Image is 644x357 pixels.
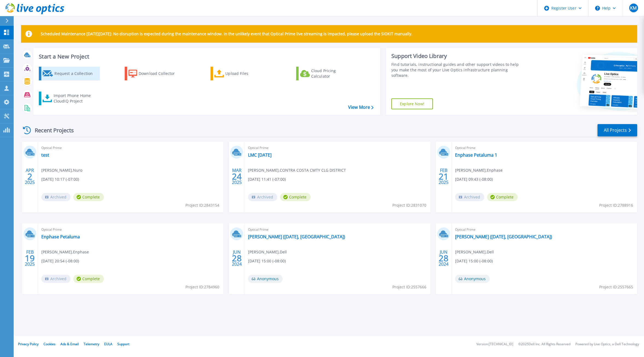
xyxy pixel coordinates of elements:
[248,145,427,151] span: Optical Prime
[455,258,493,264] span: [DATE] 15:00 (-08:00)
[248,193,277,201] span: Archived
[248,227,427,233] span: Optical Prime
[455,249,494,255] span: [PERSON_NAME] , Dell
[41,227,220,233] span: Optical Prime
[438,166,449,186] div: FEB 2025
[391,52,521,60] div: Support Video Library
[296,67,357,80] a: Cloud Pricing Calculator
[117,342,129,346] a: Support
[41,258,79,264] span: [DATE] 20:54 (-08:00)
[84,342,99,346] a: Telemetry
[599,202,633,208] span: Project ID: 2788916
[41,145,220,151] span: Optical Prime
[125,67,186,80] a: Download Collector
[348,105,374,110] a: View More
[455,193,484,201] span: Archived
[41,249,89,255] span: [PERSON_NAME] , Enphase
[476,343,513,346] li: Version: [TECHNICAL_ID]
[248,275,283,283] span: Anonymous
[439,256,448,261] span: 28
[54,93,96,104] div: Import Phone Home CloudIQ Project
[487,193,518,201] span: Complete
[41,167,82,173] span: [PERSON_NAME] , Nuro
[575,343,639,346] li: Powered by Live Optics, a Dell Technology
[248,258,286,264] span: [DATE] 15:00 (-08:00)
[41,152,49,158] a: test
[60,342,79,346] a: Ads & Email
[73,193,104,201] span: Complete
[438,248,449,268] div: JUN 2024
[41,275,71,283] span: Archived
[25,256,35,261] span: 19
[248,234,345,239] a: [PERSON_NAME] ([DATE], [GEOGRAPHIC_DATA])
[455,275,490,283] span: Anonymous
[248,152,272,158] a: LMC [DATE]
[598,124,637,136] a: All Projects
[25,248,35,268] div: FEB 2025
[439,174,448,179] span: 21
[39,67,100,80] a: Request a Collection
[104,342,112,346] a: EULA
[630,6,637,10] span: KM
[248,176,286,182] span: [DATE] 11:41 (-07:00)
[311,68,355,79] div: Cloud Pricing Calculator
[185,284,219,290] span: Project ID: 2784960
[455,176,493,182] span: [DATE] 09:43 (-08:00)
[43,342,56,346] a: Cookies
[518,343,570,346] li: © 2025 Dell Inc. All Rights Reserved
[54,68,98,79] div: Request a Collection
[599,284,633,290] span: Project ID: 2557665
[25,166,35,186] div: APR 2025
[455,152,497,158] a: Enphase Petaluma 1
[139,68,182,79] div: Download Collector
[18,342,39,346] a: Privacy Policy
[248,167,346,173] span: [PERSON_NAME] , CONTRA COSTA CMTY CLG DISTRICT
[27,174,32,179] span: 2
[41,193,71,201] span: Archived
[225,68,269,79] div: Upload Files
[41,176,79,182] span: [DATE] 10:17 (-07:00)
[248,249,287,255] span: [PERSON_NAME] , Dell
[455,145,634,151] span: Optical Prime
[211,67,272,80] a: Upload Files
[232,166,242,186] div: MAR 2025
[392,284,426,290] span: Project ID: 2557666
[21,124,81,137] div: Recent Projects
[392,202,426,208] span: Project ID: 2831070
[232,256,242,261] span: 28
[41,234,80,239] a: Enphase Petaluma
[455,227,634,233] span: Optical Prime
[232,248,242,268] div: JUN 2024
[455,234,552,239] a: [PERSON_NAME] ([DATE], [GEOGRAPHIC_DATA])
[41,32,412,36] p: Scheduled Maintenance [DATE][DATE]: No disruption is expected during the maintenance window. In t...
[455,167,503,173] span: [PERSON_NAME] , Enphase
[39,54,373,60] h3: Start a New Project
[280,193,311,201] span: Complete
[232,174,242,179] span: 24
[391,62,521,78] div: Find tutorials, instructional guides and other support videos to help you make the most of your L...
[73,275,104,283] span: Complete
[185,202,219,208] span: Project ID: 2843154
[391,98,433,109] a: Explore Now!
